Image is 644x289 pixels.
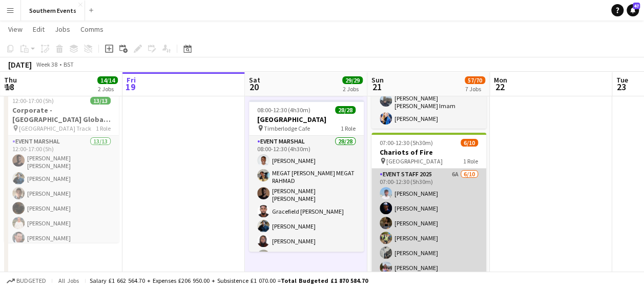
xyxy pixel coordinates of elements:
[29,23,49,36] a: Edit
[16,277,46,284] span: Budgeted
[97,76,118,84] span: 14/14
[4,106,119,124] h3: Corporate - [GEOGRAPHIC_DATA] Global 5k
[4,23,27,36] a: View
[3,81,17,93] span: 18
[76,23,108,36] a: Comms
[257,106,310,114] span: 08:00-12:30 (4h30m)
[465,76,485,84] span: 57/70
[8,25,23,34] span: View
[627,4,639,16] a: 47
[343,85,362,93] div: 2 Jobs
[12,97,54,105] span: 12:00-17:00 (5h)
[247,81,260,93] span: 20
[21,1,85,20] button: Southern Events
[335,106,356,114] span: 28/28
[249,115,364,124] h3: [GEOGRAPHIC_DATA]
[249,100,364,252] app-job-card: 08:00-12:30 (4h30m)28/28[GEOGRAPHIC_DATA] Timberlodge Cafe1 RoleEvent Marshal28/2808:00-12:30 (4h...
[380,139,433,147] span: 07:00-12:30 (5h30m)
[34,60,59,68] span: Week 38
[19,125,91,132] span: [GEOGRAPHIC_DATA] Track
[249,75,260,85] span: Sat
[98,85,117,93] div: 2 Jobs
[51,23,74,36] a: Jobs
[342,76,363,84] span: 29/29
[90,277,368,284] div: Salary £1 662 564.70 + Expenses £206 950.00 + Subsistence £1 070.00 =
[33,25,45,34] span: Edit
[264,125,310,132] span: Timberlodge Cafe
[56,277,81,284] span: All jobs
[341,125,356,132] span: 1 Role
[127,75,136,85] span: Fri
[371,75,384,85] span: Sun
[616,75,628,85] span: Tue
[386,157,443,165] span: [GEOGRAPHIC_DATA]
[64,60,74,68] div: BST
[492,81,507,93] span: 22
[4,75,17,85] span: Thu
[463,157,478,165] span: 1 Role
[4,91,119,242] app-job-card: 12:00-17:00 (5h)13/13Corporate - [GEOGRAPHIC_DATA] Global 5k [GEOGRAPHIC_DATA] Track1 RoleEvent M...
[5,275,48,286] button: Budgeted
[615,81,628,93] span: 23
[55,25,70,34] span: Jobs
[8,59,32,70] div: [DATE]
[371,133,486,284] app-job-card: 07:00-12:30 (5h30m)6/10Chariots of Fire [GEOGRAPHIC_DATA]1 RoleEvent Staff 20256A6/1007:00-12:30 ...
[125,81,136,93] span: 19
[281,277,368,284] span: Total Budgeted £1 870 584.70
[371,148,486,157] h3: Chariots of Fire
[494,75,507,85] span: Mon
[633,3,640,9] span: 47
[80,25,103,34] span: Comms
[96,125,111,132] span: 1 Role
[370,81,384,93] span: 21
[461,139,478,147] span: 6/10
[90,97,111,105] span: 13/13
[465,85,485,93] div: 7 Jobs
